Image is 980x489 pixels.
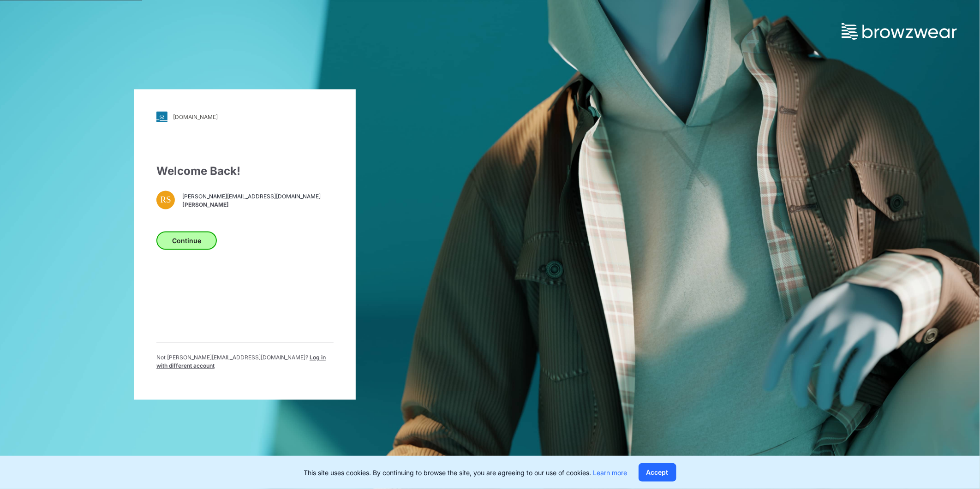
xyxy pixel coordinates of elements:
button: Accept [639,463,676,482]
span: [PERSON_NAME] [182,201,321,209]
a: [DOMAIN_NAME] [156,112,334,123]
div: [DOMAIN_NAME] [173,113,218,120]
a: Learn more [593,469,627,477]
div: RS [156,191,175,209]
div: Welcome Back! [156,163,334,180]
p: Not [PERSON_NAME][EMAIL_ADDRESS][DOMAIN_NAME] ? [156,354,334,370]
img: browzwear-logo.73288ffb.svg [842,23,957,40]
button: Continue [156,232,217,250]
img: svg+xml;base64,PHN2ZyB3aWR0aD0iMjgiIGhlaWdodD0iMjgiIHZpZXdCb3g9IjAgMCAyOCAyOCIgZmlsbD0ibm9uZSIgeG... [156,112,167,123]
span: [PERSON_NAME][EMAIL_ADDRESS][DOMAIN_NAME] [182,192,321,201]
p: This site uses cookies. By continuing to browse the site, you are agreeing to our use of cookies. [304,468,627,477]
